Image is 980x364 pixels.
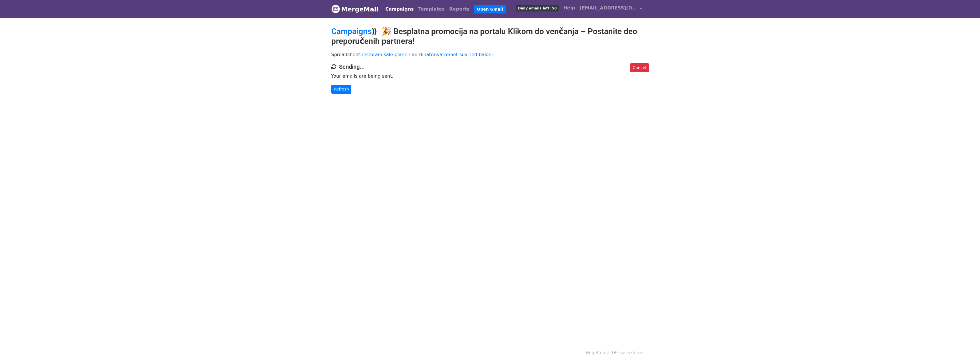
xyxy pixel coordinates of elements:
p: Spreadsheet: [331,52,649,58]
span: [EMAIL_ADDRESS][DOMAIN_NAME] [580,5,637,11]
a: restorani-sale-planeri-kordinatorivatromet-suvi led-baloni [362,52,493,57]
a: MergeMail [331,3,379,15]
a: Campaigns [383,3,416,15]
a: Privacy [615,350,630,355]
a: Help [586,350,595,355]
a: Terms [632,350,644,355]
a: Help [561,2,577,14]
a: Daily emails left: 50 [514,2,561,14]
a: Contact [597,350,613,355]
a: Cancel [630,63,649,72]
a: Templates [416,3,447,15]
iframe: Chat Widget [951,337,980,364]
span: Daily emails left: 50 [516,5,559,11]
a: Reports [447,3,472,15]
p: Your emails are being sent. [331,73,649,79]
img: MergeMail logo [331,5,340,13]
a: Refresh [331,85,352,94]
a: Campaigns [331,27,372,36]
h4: Sending... [331,63,649,70]
a: Open Gmail [474,5,506,13]
h2: ⟫ 🎉 Besplatna promocija na portalu Klikom do venčanja – Postanite deo preporučenih partnera! [331,27,649,46]
a: [EMAIL_ADDRESS][DOMAIN_NAME] [577,2,644,16]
